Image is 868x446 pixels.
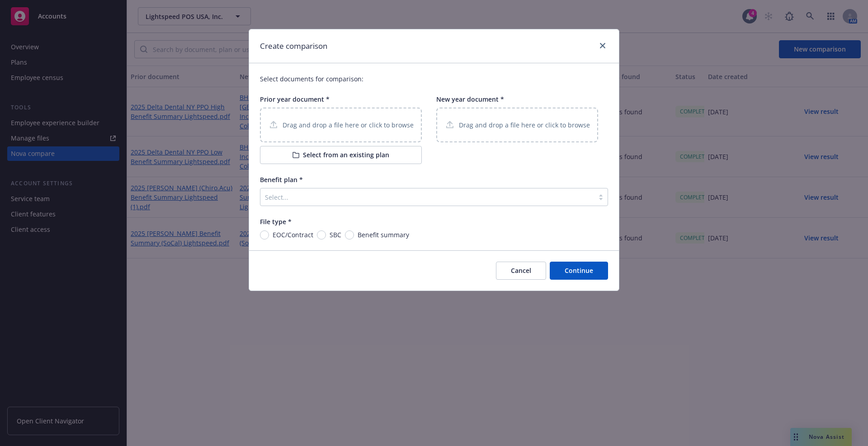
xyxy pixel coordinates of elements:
[597,40,608,51] a: close
[260,74,608,84] p: Select documents for comparison:
[273,230,313,239] span: EOC/Contract
[330,230,341,239] span: SBC
[260,175,303,184] span: Benefit plan *
[436,95,504,103] span: New year document *
[317,230,326,239] input: SBC
[260,108,422,142] div: Drag and drop a file here or click to browse
[358,230,409,239] span: Benefit summary
[496,262,546,280] button: Cancel
[260,230,269,239] input: EOC/Contract
[260,217,292,226] span: File type *
[260,40,327,52] h1: Create comparison
[260,95,330,103] span: Prior year document *
[436,108,598,142] div: Drag and drop a file here or click to browse
[283,120,414,130] p: Drag and drop a file here or click to browse
[550,262,608,280] button: Continue
[260,146,422,164] button: Select from an existing plan
[459,120,590,130] p: Drag and drop a file here or click to browse
[345,230,354,239] input: Benefit summary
